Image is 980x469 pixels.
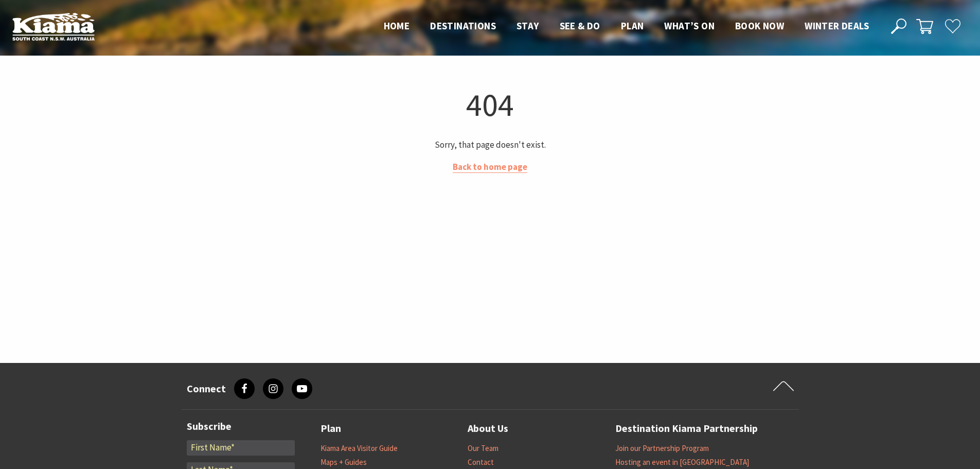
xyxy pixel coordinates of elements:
[187,383,226,395] h3: Connect
[735,20,784,32] span: Book now
[615,420,758,437] a: Destination Kiama Partnership
[320,443,398,454] a: Kiama Area Visitor Guide
[430,20,496,32] span: Destinations
[516,20,539,32] span: Stay
[468,420,508,437] a: About Us
[805,20,869,32] span: Winter Deals
[453,161,527,173] a: Back to home page
[664,20,715,32] span: What’s On
[384,20,410,32] span: Home
[621,20,644,32] span: Plan
[187,440,295,456] input: First Name*
[468,457,494,467] a: Contact
[187,420,295,432] h3: Subscribe
[468,443,498,454] a: Our Team
[320,420,341,437] a: Plan
[560,20,600,32] span: See & Do
[186,138,795,152] p: Sorry, that page doesn't exist.
[186,84,795,126] h1: 404
[320,457,367,467] a: Maps + Guides
[373,18,879,35] nav: Main Menu
[12,12,95,41] img: Kiama Logo
[615,443,709,454] a: Join our Partnership Program
[615,457,749,467] a: Hosting an event in [GEOGRAPHIC_DATA]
